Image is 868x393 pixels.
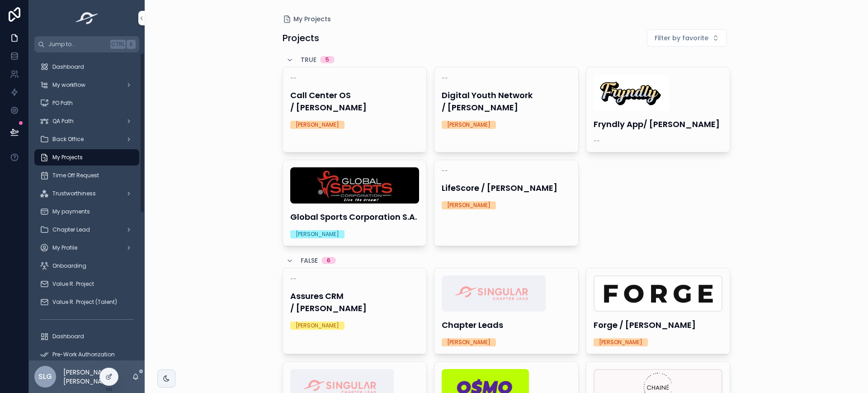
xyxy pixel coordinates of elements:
a: My Projects [34,149,139,166]
a: Dashboard [34,59,139,75]
a: My Profile [34,240,139,256]
img: cropimage9134.webp [290,167,420,204]
img: Captura-de-pantalla-2024-05-16-a-la(s)-15.25.47.png [594,75,670,111]
div: [PERSON_NAME] [447,201,491,209]
span: FALSE [301,256,318,265]
span: Chapter Lead [52,226,90,233]
span: -- [290,275,297,283]
span: -- [442,75,448,82]
a: Back Office [34,131,139,147]
span: My Profile [52,244,77,251]
span: Trustworthiness [52,190,96,197]
span: -- [290,75,297,82]
img: Singular-Chapter-Lead.png [442,275,546,312]
img: App logo [73,11,101,25]
span: Value R. Project (Talent) [52,298,117,306]
div: 5 [325,56,329,63]
span: QA Path [52,118,74,125]
span: TRUE [301,55,316,64]
a: Time Off Request [34,167,139,184]
h4: Assures CRM / [PERSON_NAME] [290,290,420,314]
a: QA Path [34,113,139,129]
div: [PERSON_NAME] [447,338,491,346]
h4: Global Sports Corporation S.A. [290,211,420,223]
a: My payments [34,204,139,220]
a: --Assures CRM / [PERSON_NAME][PERSON_NAME] [283,268,427,354]
div: 6 [327,257,330,264]
a: My workflow [34,77,139,93]
span: Back Office [52,136,84,143]
div: [PERSON_NAME] [296,322,339,330]
div: [PERSON_NAME] [296,121,339,129]
h1: Projects [283,32,319,44]
h4: LifeScore / [PERSON_NAME] [442,182,571,194]
span: PO Path [52,99,73,107]
span: Filter by favorite [655,33,708,43]
a: Pre-Work Authorization [34,346,139,363]
span: My payments [52,208,90,215]
a: --Digital Youth Network / [PERSON_NAME][PERSON_NAME] [434,67,579,152]
a: Onboarding [34,258,139,274]
button: Jump to...CtrlK [34,36,139,52]
button: Select Button [647,29,727,47]
span: Value R. Project [52,280,94,288]
div: [PERSON_NAME] [296,230,339,238]
span: Dashboard [52,333,84,340]
span: Jump to... [48,41,107,48]
h4: Forge / [PERSON_NAME] [594,319,723,331]
h4: Chapter Leads [442,319,571,331]
a: cropimage9134.webpGlobal Sports Corporation S.A.[PERSON_NAME] [283,160,427,246]
div: [PERSON_NAME] [599,338,642,346]
h4: Call Center OS / [PERSON_NAME] [290,89,420,114]
img: Forge.png [594,275,722,312]
span: Pre-Work Authorization [52,351,115,358]
a: --LifeScore / [PERSON_NAME][PERSON_NAME] [434,160,579,246]
span: -- [594,137,600,145]
div: [PERSON_NAME] [447,121,491,129]
a: Chapter Lead [34,222,139,238]
a: Value R. Project [34,276,139,292]
span: Onboarding [52,262,86,270]
a: Dashboard [34,328,139,345]
a: Singular-Chapter-Lead.pngChapter Leads[PERSON_NAME] [434,268,579,354]
span: Ctrl [110,40,126,49]
a: Value R. Project (Talent) [34,294,139,310]
span: My Projects [293,14,331,24]
span: My workflow [52,81,85,89]
a: My Projects [283,14,331,24]
span: -- [442,167,448,175]
h4: Digital Youth Network / [PERSON_NAME] [442,89,571,114]
a: PO Path [34,95,139,111]
span: K [127,41,135,48]
p: [PERSON_NAME] [PERSON_NAME] [63,368,132,386]
span: SLG [38,371,52,382]
span: Time Off Request [52,172,99,179]
a: Trustworthiness [34,185,139,202]
a: --Call Center OS / [PERSON_NAME][PERSON_NAME] [283,67,427,152]
h4: Fryndly App/ [PERSON_NAME] [594,118,723,130]
span: My Projects [52,154,83,161]
span: Dashboard [52,63,84,71]
a: Captura-de-pantalla-2024-05-16-a-la(s)-15.25.47.pngFryndly App/ [PERSON_NAME]-- [586,67,731,152]
div: scrollable content [29,52,145,360]
a: Forge.pngForge / [PERSON_NAME][PERSON_NAME] [586,268,731,354]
